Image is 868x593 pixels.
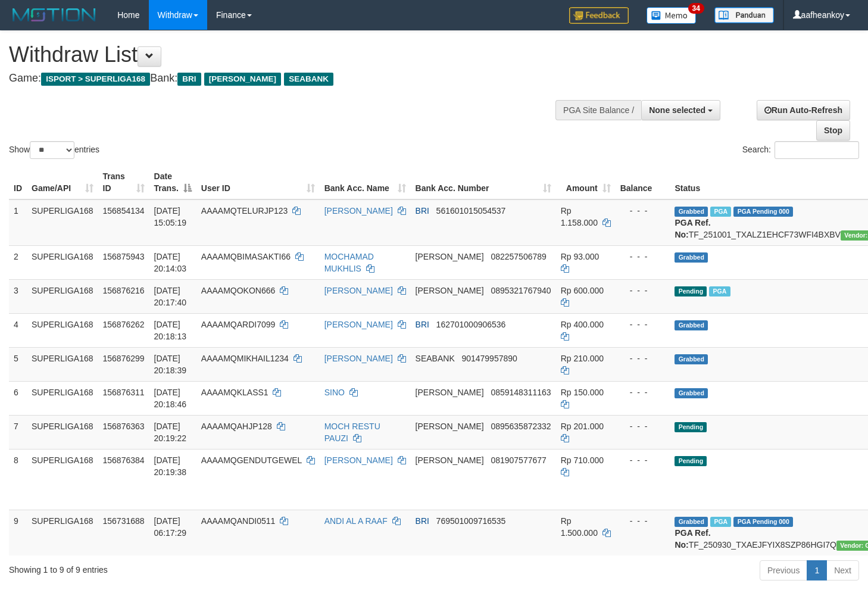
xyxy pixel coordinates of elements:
div: PGA Site Balance / [555,100,641,120]
span: AAAAMQARDI7099 [201,320,276,329]
span: [DATE] 20:18:39 [154,354,187,375]
div: - - - [620,352,666,364]
span: ISPORT > SUPERLIGA168 [41,73,150,86]
span: 156876262 [103,320,145,329]
span: Copy 162701000906536 to clipboard [436,320,506,329]
span: [PERSON_NAME] [416,252,484,261]
span: Copy 081907577677 to clipboard [491,455,546,465]
span: PGA Pending [733,207,793,217]
span: Grabbed [675,517,708,527]
span: Rp 1.158.000 [561,206,598,227]
span: Rp 1.500.000 [561,516,598,538]
a: [PERSON_NAME] [324,354,393,363]
th: ID [9,166,27,199]
button: None selected [641,100,720,120]
td: SUPERLIGA168 [27,347,98,381]
span: None selected [649,105,705,115]
td: SUPERLIGA168 [27,510,98,555]
a: MOCH RESTU PAUZI [324,422,380,443]
span: 34 [688,3,704,14]
span: SEABANK [284,73,333,86]
b: PGA Ref. No: [675,218,710,239]
div: Showing 1 to 9 of 9 entries [9,559,353,576]
span: Rp 201.000 [561,422,604,431]
th: Date Trans.: activate to sort column descending [149,166,196,199]
td: 7 [9,415,27,449]
span: Rp 93.000 [561,252,600,261]
span: Copy 0895321767940 to clipboard [491,286,551,295]
span: SEABANK [416,354,455,363]
span: Rp 150.000 [561,388,604,397]
span: 156876363 [103,422,145,431]
td: SUPERLIGA168 [27,381,98,415]
span: Copy 901479957890 to clipboard [461,354,517,363]
img: Feedback.jpg [569,7,629,24]
td: SUPERLIGA168 [27,199,98,246]
span: AAAAMQGENDUTGEWEL [201,455,302,465]
a: [PERSON_NAME] [324,206,393,216]
td: 9 [9,510,27,555]
div: - - - [620,319,666,330]
span: Grabbed [675,252,708,263]
h4: Game: Bank: [9,73,567,85]
div: - - - [620,515,666,527]
a: Stop [816,120,850,141]
span: 156876216 [103,286,145,295]
span: Pending [675,286,707,296]
img: MOTION_logo.png [9,6,99,24]
span: Copy 0895635872332 to clipboard [491,422,551,431]
th: User ID: activate to sort column ascending [196,166,320,199]
div: - - - [620,420,666,432]
input: Search: [775,141,859,159]
span: Rp 600.000 [561,286,604,295]
th: Balance [616,166,670,199]
span: [DATE] 20:19:22 [154,422,187,443]
td: SUPERLIGA168 [27,415,98,449]
a: Previous [760,560,807,580]
span: Marked by aafsengchandara [710,207,731,217]
span: PGA Pending [733,517,793,527]
a: MOCHAMAD MUKHLIS [324,252,374,273]
span: Pending [675,422,707,432]
span: Rp 710.000 [561,455,604,465]
th: Bank Acc. Name: activate to sort column ascending [320,166,411,199]
th: Trans ID: activate to sort column ascending [98,166,149,199]
span: AAAAMQBIMASAKTI66 [201,252,291,261]
select: Showentries [30,141,74,159]
span: BRI [177,73,201,86]
span: Rp 400.000 [561,320,604,329]
span: 156731688 [103,516,145,526]
td: SUPERLIGA168 [27,449,98,510]
span: 156876299 [103,354,145,363]
span: BRI [416,516,429,526]
b: PGA Ref. No: [675,528,710,550]
span: [PERSON_NAME] [204,73,281,86]
td: SUPERLIGA168 [27,313,98,347]
span: Grabbed [675,207,708,217]
span: AAAAMQKLASS1 [201,388,268,397]
img: panduan.png [714,7,774,23]
h1: Withdraw List [9,43,567,67]
span: Copy 0859148311163 to clipboard [491,388,551,397]
td: 1 [9,199,27,246]
span: [DATE] 20:14:03 [154,252,187,273]
td: SUPERLIGA168 [27,279,98,313]
td: 8 [9,449,27,510]
span: 156876384 [103,455,145,465]
span: [PERSON_NAME] [416,286,484,295]
span: 156854134 [103,206,145,216]
a: 1 [807,560,827,580]
span: [DATE] 20:17:40 [154,286,187,307]
td: SUPERLIGA168 [27,245,98,279]
span: Copy 769501009716535 to clipboard [436,516,506,526]
span: AAAAMQANDI0511 [201,516,276,526]
span: Grabbed [675,354,708,364]
a: [PERSON_NAME] [324,286,393,295]
span: Copy 561601015054537 to clipboard [436,206,506,216]
a: SINO [324,388,345,397]
td: 2 [9,245,27,279]
span: [PERSON_NAME] [416,455,484,465]
span: Grabbed [675,320,708,330]
span: Copy 082257506789 to clipboard [491,252,546,261]
label: Show entries [9,141,99,159]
